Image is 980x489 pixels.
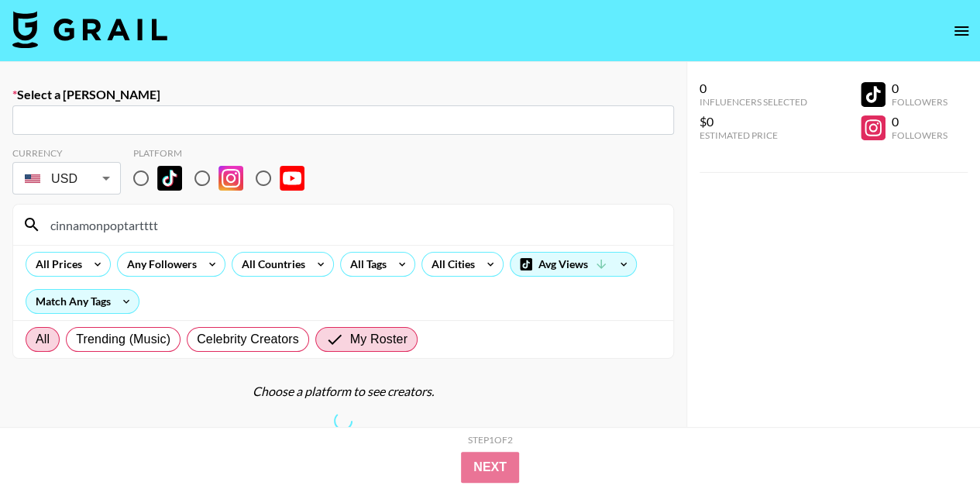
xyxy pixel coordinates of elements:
div: Influencers Selected [700,96,807,108]
div: Step 1 of 2 [468,434,513,446]
img: Grail Talent [12,11,167,48]
div: 0 [700,81,807,96]
img: YouTube [280,166,304,191]
div: All Cities [422,253,478,276]
div: $0 [700,114,807,129]
div: Any Followers [118,253,200,276]
label: Select a [PERSON_NAME] [12,87,674,102]
span: Refreshing talent, talent... [334,412,352,430]
img: Instagram [218,166,243,191]
div: Choose a platform to see creators. [12,384,674,399]
input: Search by User Name [41,212,664,237]
div: USD [15,165,118,192]
div: Avg Views [511,253,636,276]
div: Followers [892,129,947,141]
button: Next [461,452,519,483]
div: Platform [133,147,317,159]
div: All Prices [26,253,85,276]
div: 0 [892,81,947,96]
div: Followers [892,96,947,108]
div: All Tags [341,253,390,276]
span: Trending (Music) [76,330,170,349]
span: My Roster [350,330,407,349]
div: Match Any Tags [26,290,139,313]
span: All [36,330,50,349]
div: Estimated Price [700,129,807,141]
span: Celebrity Creators [197,330,299,349]
div: All Countries [232,253,308,276]
img: TikTok [157,166,182,191]
div: Currency [12,147,121,159]
button: open drawer [946,15,977,46]
div: 0 [892,114,947,129]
